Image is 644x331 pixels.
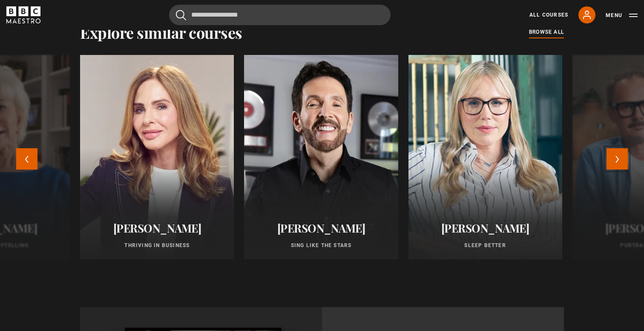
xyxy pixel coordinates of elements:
h2: [PERSON_NAME] [90,222,224,235]
button: Submit the search query [176,10,186,20]
p: Sing Like the Stars [254,242,388,249]
p: Thriving in Business [90,242,224,249]
span: browse all [529,28,564,36]
a: All Courses [529,11,568,19]
a: browse all [529,28,564,37]
p: Sleep Better [419,242,552,249]
a: [PERSON_NAME] Sleep Better [408,55,562,259]
input: Search [169,5,391,25]
button: Toggle navigation [606,11,638,20]
a: [PERSON_NAME] Thriving in Business [80,55,234,259]
h2: [PERSON_NAME] [254,222,388,235]
h2: [PERSON_NAME] [419,222,552,235]
a: [PERSON_NAME] Sing Like the Stars [244,55,398,259]
h2: Explore similar courses [80,23,242,41]
svg: BBC Maestro [6,6,40,23]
